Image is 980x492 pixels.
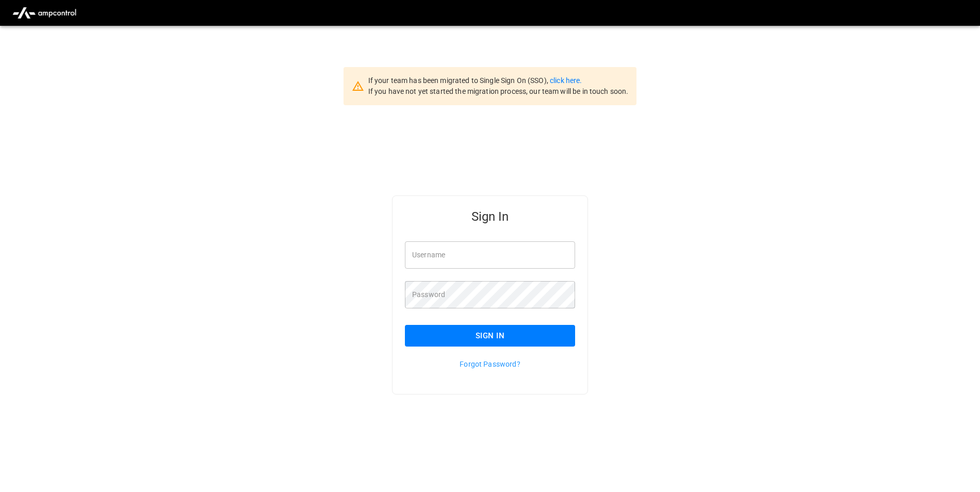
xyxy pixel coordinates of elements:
[368,76,550,85] span: If your team has been migrated to Single Sign On (SSO),
[405,359,575,369] p: Forgot Password?
[8,3,80,23] img: ampcontrol.io logo
[550,76,582,85] a: click here.
[368,87,629,95] span: If you have not yet started the migration process, our team will be in touch soon.
[405,325,575,347] button: Sign In
[405,208,575,225] h5: Sign In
